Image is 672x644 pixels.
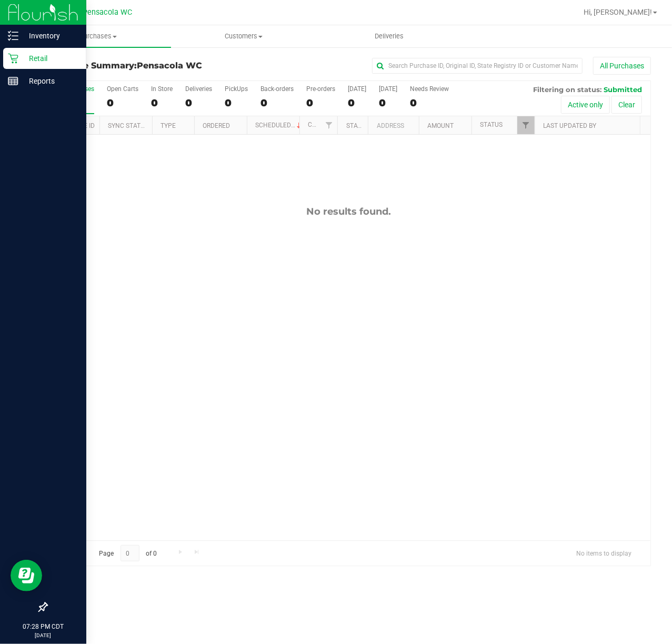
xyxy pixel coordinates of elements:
[543,122,596,129] a: Last Updated By
[611,96,642,114] button: Clear
[348,85,366,93] div: [DATE]
[151,97,173,109] div: 0
[568,545,640,561] span: No items to display
[360,32,418,41] span: Deliveries
[308,121,340,128] a: Customer
[260,85,294,93] div: Back-orders
[46,61,248,71] h3: Purchase Summary:
[320,116,337,134] a: Filter
[8,76,18,86] inline-svg: Reports
[203,122,230,129] a: Ordered
[346,122,402,129] a: State Registry ID
[185,85,212,93] div: Deliveries
[584,8,652,16] span: Hi, [PERSON_NAME]!
[83,8,132,17] span: Pensacola WC
[25,32,171,41] span: Purchases
[255,122,303,129] a: Scheduled
[18,29,82,42] p: Inventory
[151,85,173,93] div: In Store
[604,85,642,94] span: Submitted
[306,97,335,109] div: 0
[427,122,454,129] a: Amount
[8,31,18,41] inline-svg: Inventory
[306,85,335,93] div: Pre-orders
[90,545,166,561] span: Page of 0
[225,97,248,109] div: 0
[172,32,316,41] span: Customers
[410,85,449,93] div: Needs Review
[348,97,366,109] div: 0
[47,206,650,217] div: No results found.
[316,25,462,47] a: Deliveries
[18,75,82,87] p: Reports
[107,97,138,109] div: 0
[185,97,212,109] div: 0
[379,85,397,93] div: [DATE]
[18,52,82,65] p: Retail
[5,631,82,639] p: [DATE]
[107,85,138,93] div: Open Carts
[137,61,202,71] span: Pensacola WC
[5,622,82,631] p: 07:28 PM CDT
[533,85,601,94] span: Filtering on status:
[161,122,176,129] a: Type
[8,53,18,64] inline-svg: Retail
[225,85,248,93] div: PickUps
[368,116,419,135] th: Address
[260,97,294,109] div: 0
[372,58,583,74] input: Search Purchase ID, Original ID, State Registry ID or Customer Name...
[410,97,449,109] div: 0
[517,116,535,134] a: Filter
[593,57,651,75] button: All Purchases
[25,25,171,47] a: Purchases
[11,560,42,591] iframe: Resource center
[480,121,503,128] a: Status
[561,96,610,114] button: Active only
[108,122,148,129] a: Sync Status
[379,97,397,109] div: 0
[171,25,317,47] a: Customers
